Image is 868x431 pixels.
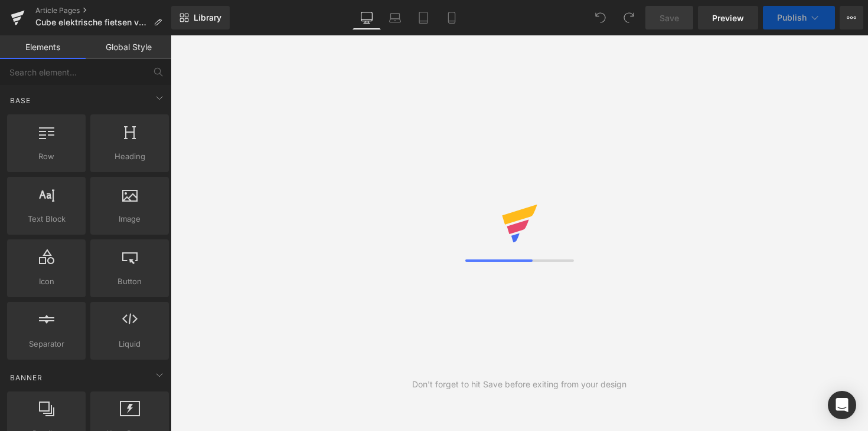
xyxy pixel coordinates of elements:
button: Redo [617,6,641,29]
a: Global Style [86,35,171,59]
a: Mobile [438,6,466,29]
a: Article Pages [35,6,171,15]
span: Row [11,150,82,163]
a: New Library [171,6,230,29]
span: Icon [11,275,82,288]
span: Separator [11,338,82,350]
span: Text Block [11,213,82,225]
span: Save [660,12,679,24]
div: Open Intercom Messenger [828,391,856,419]
a: Tablet [409,6,438,29]
span: Preview [712,12,744,24]
span: Heading [94,150,165,163]
span: Publish [777,13,807,22]
a: Desktop [353,6,381,29]
button: More [840,6,863,29]
button: Undo [589,6,612,29]
button: Publish [763,6,835,29]
span: Image [94,213,165,225]
span: Library [194,12,221,23]
span: Button [94,275,165,288]
a: Preview [698,6,758,29]
span: Liquid [94,338,165,350]
span: Banner [9,372,44,383]
span: Cube elektrische fietsen vs Giant e-bikes: welke past bij jou? [35,18,149,27]
span: Base [9,95,32,106]
div: Don't forget to hit Save before exiting from your design [412,378,626,391]
a: Laptop [381,6,409,29]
